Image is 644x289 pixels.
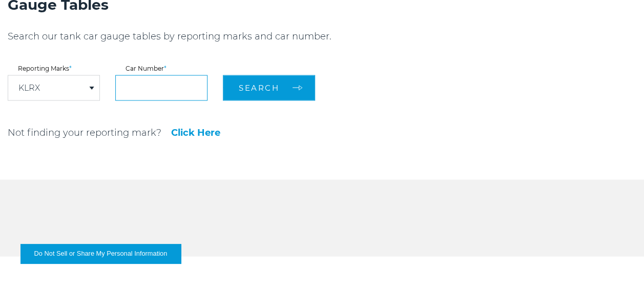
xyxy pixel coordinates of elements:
[18,84,40,92] a: KLRX
[20,244,181,263] button: Do Not Sell or Share My Personal Information
[171,128,220,137] a: Click Here
[223,75,315,100] button: Search arrow arrow
[8,126,161,138] p: Not finding your reporting mark?
[8,65,100,71] label: Reporting Marks
[115,65,207,71] label: Car Number
[239,82,279,92] span: Search
[8,30,476,42] p: Search our tank car gauge tables by reporting marks and car number.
